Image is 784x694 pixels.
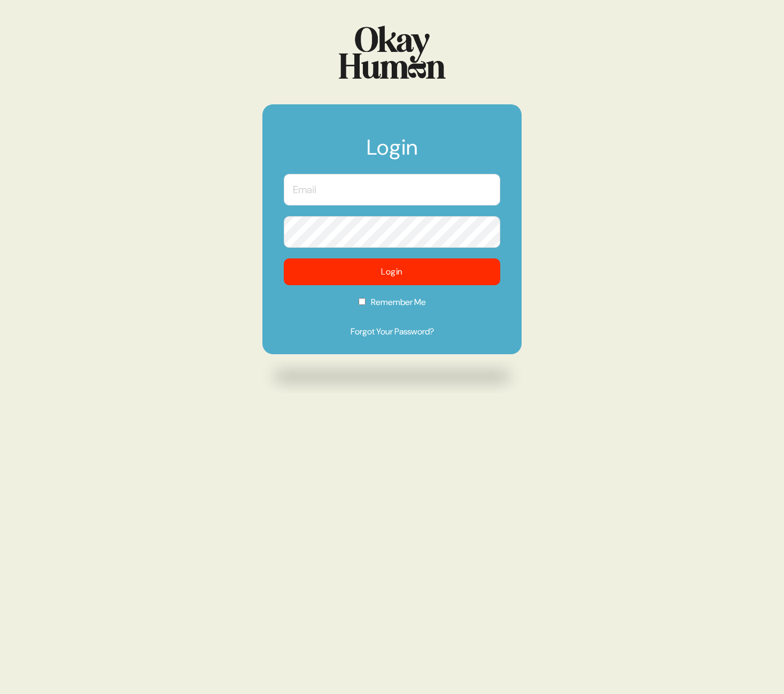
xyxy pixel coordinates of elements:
h1: Login [284,136,500,169]
button: Login [284,258,500,285]
input: Email [284,174,500,205]
img: Drop shadow [262,360,522,393]
label: Remember Me [284,296,500,316]
img: Logo [339,26,446,79]
a: Forgot Your Password? [284,325,500,338]
input: Remember Me [359,298,366,305]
